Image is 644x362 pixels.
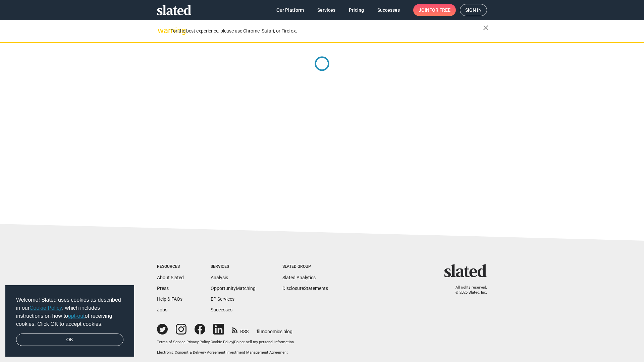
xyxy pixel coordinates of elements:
[210,340,211,344] span: |
[234,340,294,345] button: Do not sell my personal information
[186,340,210,344] a: Privacy Policy
[460,4,487,16] a: Sign in
[225,350,226,355] span: |
[233,340,234,344] span: |
[185,340,186,344] span: |
[157,286,169,291] a: Press
[211,340,233,344] a: Cookie Policy
[349,4,364,16] span: Pricing
[30,305,62,311] a: Cookie Policy
[257,323,292,335] a: filmonomics blog
[372,4,405,16] a: Successes
[5,285,134,357] div: cookieconsent
[157,340,185,344] a: Terms of Service
[257,329,265,334] span: film
[211,286,256,291] a: OpportunityMatching
[429,4,450,16] span: for free
[157,350,225,355] a: Electronic Consent & Delivery Agreement
[16,296,123,328] span: Welcome! Slated uses cookies as described in our , which includes instructions on how to of recei...
[68,313,85,319] a: opt-out
[157,275,184,280] a: About Slated
[157,296,182,302] a: Help & FAQs
[312,4,341,16] a: Services
[232,324,249,335] a: RSS
[170,26,483,36] div: For the best experience, please use Chrome, Safari, or Firefox.
[465,4,482,16] span: Sign in
[211,264,256,269] div: Services
[482,24,490,32] mat-icon: close
[282,286,328,291] a: DisclosureStatements
[157,264,184,269] div: Resources
[226,350,288,355] a: Investment Management Agreement
[16,334,123,346] a: dismiss cookie message
[448,285,487,295] p: All rights reserved. © 2025 Slated, Inc.
[157,307,167,312] a: Jobs
[158,26,166,35] mat-icon: warning
[282,264,328,269] div: Slated Group
[276,4,304,16] span: Our Platform
[211,275,228,280] a: Analysis
[377,4,400,16] span: Successes
[419,4,450,16] span: Join
[317,4,335,16] span: Services
[211,307,232,312] a: Successes
[413,4,456,16] a: Joinfor free
[211,296,234,302] a: EP Services
[282,275,316,280] a: Slated Analytics
[271,4,309,16] a: Our Platform
[343,4,369,16] a: Pricing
